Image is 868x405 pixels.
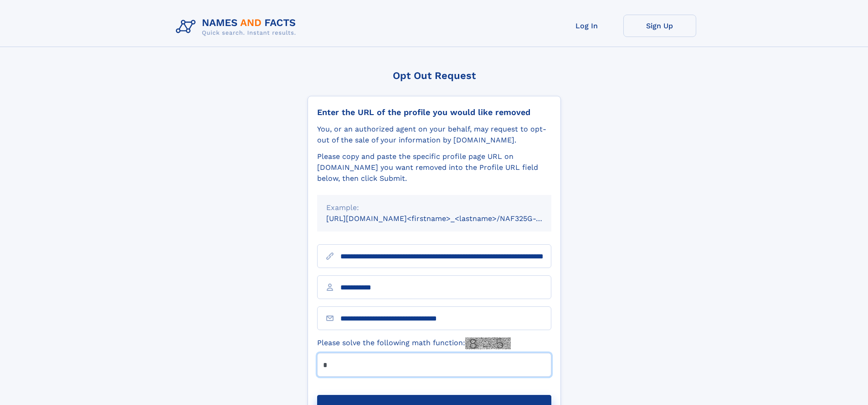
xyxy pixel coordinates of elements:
[326,214,569,223] small: [URL][DOMAIN_NAME]<firstname>_<lastname>/NAF325G-xxxxxxxx
[317,107,551,117] div: Enter the URL of the profile you would like removed
[172,15,303,39] img: Logo Names and Facts
[550,15,623,37] a: Log In
[317,124,551,146] div: You, or an authorized agent on your behalf, may request to opt-out of the sale of your informatio...
[623,15,696,37] a: Sign Up
[308,70,561,81] div: Opt Out Request
[326,202,542,213] div: Example:
[317,151,551,184] div: Please copy and paste the specific profile page URL on [DOMAIN_NAME] you want removed into the Pr...
[317,337,511,349] label: Please solve the following math function:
